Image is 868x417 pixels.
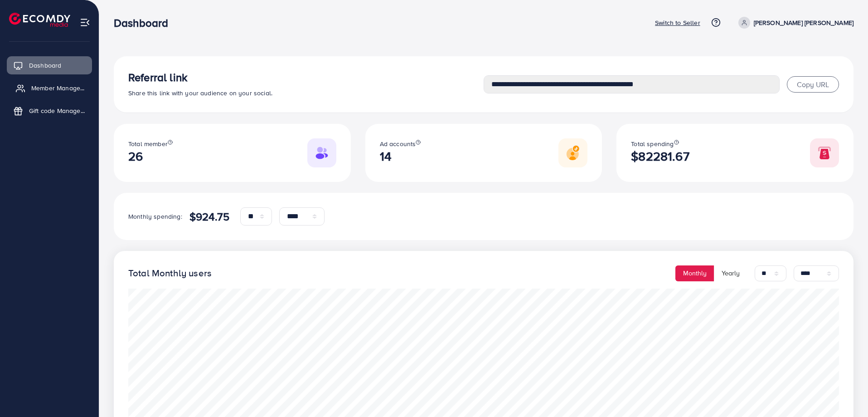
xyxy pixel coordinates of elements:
[787,76,839,93] button: Copy URL
[189,210,229,223] h4: $924.75
[128,268,212,279] h4: Total Monthly users
[631,149,689,164] h2: $82281.67
[714,265,747,281] button: Yearly
[655,17,700,28] p: Switch to Seller
[128,149,173,164] h2: 26
[80,17,90,28] img: menu
[29,106,85,115] span: Gift code Management
[31,83,87,93] span: Member Management
[114,16,175,29] h3: Dashboard
[380,149,421,164] h2: 14
[810,138,839,167] img: Responsive image
[7,56,92,74] a: Dashboard
[9,13,70,27] img: logo
[754,17,853,28] p: [PERSON_NAME] [PERSON_NAME]
[380,139,416,148] span: Ad accounts
[558,138,587,167] img: Responsive image
[631,139,674,148] span: Total spending
[829,376,861,410] iframe: Chat
[128,88,272,98] span: Share this link with your audience on your social.
[128,139,168,148] span: Total member
[797,79,829,89] span: Copy URL
[29,61,61,70] span: Dashboard
[735,17,853,29] a: [PERSON_NAME] [PERSON_NAME]
[7,79,92,97] a: Member Management
[128,71,484,84] h3: Referral link
[128,211,182,222] p: Monthly spending:
[307,138,336,167] img: Responsive image
[675,265,714,281] button: Monthly
[7,102,92,120] a: Gift code Management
